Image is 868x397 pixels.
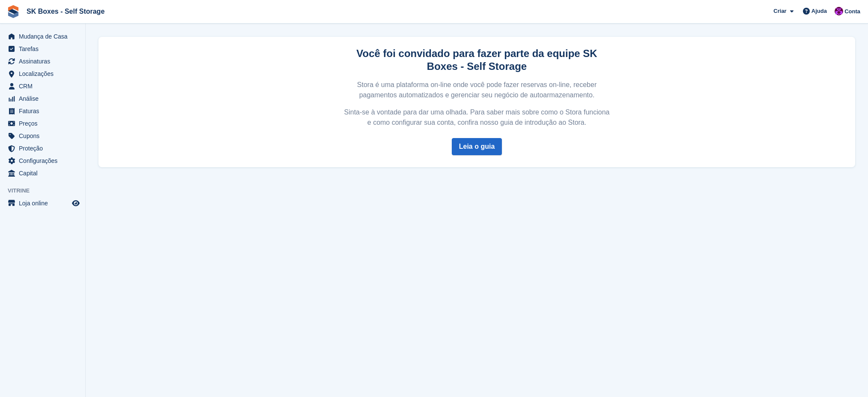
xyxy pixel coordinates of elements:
a: menu [4,68,81,80]
span: Proteção [19,142,70,154]
a: menu [4,142,81,154]
a: SK Boxes - Self Storage [23,4,108,18]
a: menu [4,197,81,209]
span: Localizações [19,68,70,80]
span: Ajuda [811,7,827,15]
span: Mudança de Casa [19,30,70,42]
span: Loja online [19,197,70,209]
span: Vitrine [8,186,85,195]
a: menu [4,30,81,42]
strong: Você foi convidado para fazer parte da equipe SK Boxes - Self Storage [356,48,597,72]
a: menu [4,105,81,117]
a: menu [4,80,81,92]
img: Mateus Cassange [835,7,843,15]
a: menu [4,155,81,167]
span: Tarefas [19,43,70,55]
span: Análise [19,93,70,105]
a: menu [4,117,81,129]
span: Preços [19,117,70,129]
span: Criar [773,7,786,15]
span: Capital [19,167,70,179]
a: menu [4,167,81,179]
span: Assinaturas [19,55,70,67]
p: Stora é uma plataforma on-line onde você pode fazer reservas on-line, receber pagamentos automati... [342,80,612,100]
a: menu [4,43,81,55]
a: menu [4,130,81,142]
p: Sinta-se à vontade para dar uma olhada. Para saber mais sobre como o Stora funciona e como config... [342,107,612,128]
img: stora-icon-8386f47178a22dfd0bd8f6a31ec36ba5ce8667c1dd55bd0f319d3a0aa187defe.svg [7,5,20,18]
a: menu [4,55,81,67]
a: Leia o guia [452,138,502,155]
span: Cupons [19,130,70,142]
span: Faturas [19,105,70,117]
a: Loja de pré-visualização [71,198,81,208]
a: menu [4,93,81,105]
span: CRM [19,80,70,92]
span: Conta [844,7,860,16]
span: Configurações [19,155,70,167]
